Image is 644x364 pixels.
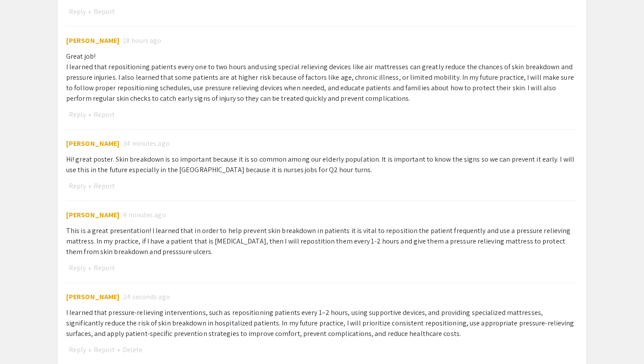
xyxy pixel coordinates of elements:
[66,139,120,148] span: [PERSON_NAME]
[66,51,578,104] div: Great job! I learned that repositioning patients every one to two hours and using special relievi...
[66,292,120,301] span: [PERSON_NAME]
[123,210,166,220] span: 4 minutes ago
[66,180,88,192] button: Reply
[66,262,578,274] div: •
[91,344,117,356] button: Report
[66,344,88,356] button: Reply
[66,6,578,18] div: •
[123,292,170,302] span: 24 seconds ago
[66,36,120,45] span: [PERSON_NAME]
[91,6,117,18] button: Report
[66,154,578,175] div: Hi! great poster. Skin breakdown is so important because it is so common among our elderly popula...
[7,325,37,357] iframe: Chat
[66,226,578,257] div: This is a great presentation! I learned that in order to help prevent skin breakdown in patients ...
[123,138,169,149] span: 34 minutes ago
[66,109,88,120] button: Reply
[91,109,117,120] button: Report
[91,180,117,192] button: Report
[91,262,117,274] button: Report
[66,210,120,219] span: [PERSON_NAME]
[123,35,161,46] span: 18 hours ago
[120,344,145,356] button: Delete
[66,344,578,356] div: • •
[66,180,578,192] div: •
[66,262,88,274] button: Reply
[66,6,88,18] button: Reply
[66,307,578,339] div: I learned that pressure-relieving interventions, such as repositioning patients every 1–2 hours, ...
[66,109,578,120] div: •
